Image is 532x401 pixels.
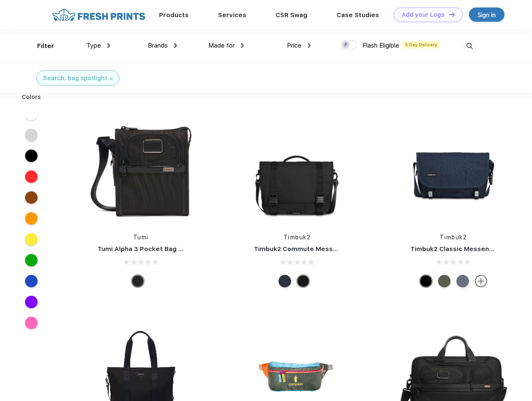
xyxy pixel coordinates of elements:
img: filter_cancel.svg [110,77,113,80]
a: Sign in [469,8,504,22]
a: Tumi [133,234,149,241]
img: dropdown.png [174,43,177,48]
img: func=resize&h=266 [241,114,352,225]
div: Add your Logo [402,11,445,18]
a: Tumi Alpha 3 Pocket Bag Small [98,245,195,253]
div: Eco Nautical [279,275,291,287]
span: Type [86,42,101,49]
div: Filter [37,41,54,51]
div: Colors [15,93,48,102]
img: more.svg [475,275,487,287]
a: Products [159,11,189,19]
span: Brands [148,42,168,49]
a: Timbuk2 Commute Messenger Bag [254,245,366,253]
a: Timbuk2 Classic Messenger Bag [410,245,514,253]
span: Flash Eligible [362,42,399,49]
div: Black [132,275,144,287]
img: fo%20logo%202.webp [50,8,148,22]
div: Eco Army [438,275,451,287]
div: Eco Lightbeam [456,275,469,287]
span: Price [287,42,301,49]
img: func=resize&h=266 [398,114,509,225]
div: Eco Black [420,275,432,287]
div: Eco Black [297,275,309,287]
img: func=resize&h=266 [85,114,196,225]
a: Timbuk2 [284,234,311,241]
img: dropdown.png [241,43,244,48]
div: Search: bag spotlight [43,74,107,83]
img: desktop_search.svg [463,39,476,53]
img: DT [449,12,455,17]
a: Timbuk2 [440,234,467,241]
img: dropdown.png [107,43,110,48]
span: Made for [208,42,235,49]
div: Sign in [478,10,496,20]
img: dropdown.png [308,43,311,48]
span: 5 Day Delivery [403,41,440,48]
